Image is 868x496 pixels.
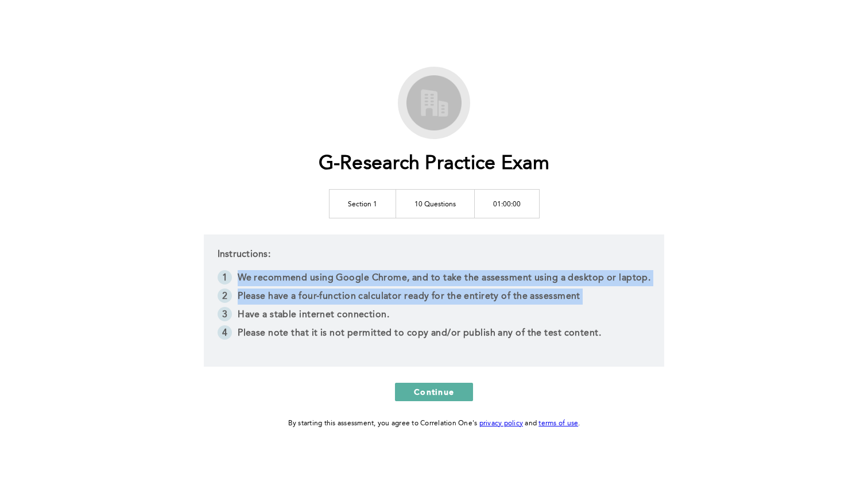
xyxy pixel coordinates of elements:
td: 01:00:00 [474,189,539,218]
td: Section 1 [329,189,396,218]
img: G-Research [402,71,466,134]
span: Continue [414,386,454,397]
li: Have a stable internet connection. [218,307,651,325]
a: terms of use [538,420,578,427]
div: Instructions: [204,234,665,367]
div: By starting this assessment, you agree to Correlation One's and . [288,417,580,430]
td: 10 Questions [396,189,474,218]
li: Please note that it is not permitted to copy and/or publish any of the test content. [218,325,651,344]
h1: G-Research Practice Exam [319,152,550,176]
li: Please have a four-function calculator ready for the entirety of the assessment [218,289,651,307]
li: We recommend using Google Chrome, and to take the assessment using a desktop or laptop. [218,270,651,289]
button: Continue [395,383,473,401]
a: privacy policy [479,420,524,427]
